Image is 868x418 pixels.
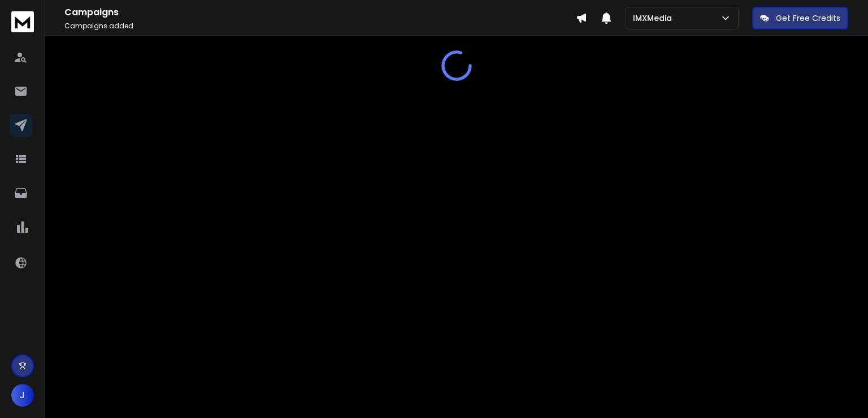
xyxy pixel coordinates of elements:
p: IMXMedia [633,12,676,24]
p: Get Free Credits [776,12,840,24]
button: Get Free Credits [752,7,848,29]
p: Campaigns added [64,22,576,31]
img: logo [11,11,34,32]
h1: Campaigns [64,6,576,19]
button: J [11,384,34,407]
